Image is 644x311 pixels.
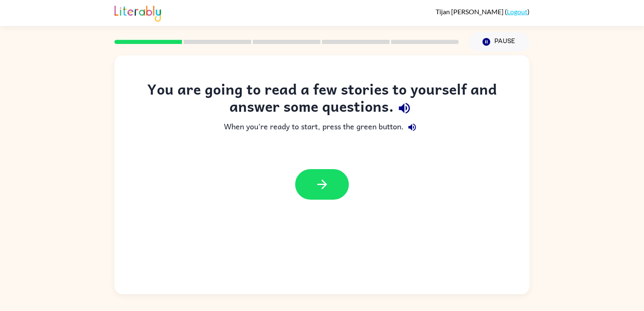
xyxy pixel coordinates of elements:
[436,8,530,15] div: ( )
[131,119,513,136] div: When you're ready to start, press the green button.
[507,8,527,15] a: Logout
[436,8,505,15] span: Tijan [PERSON_NAME]
[469,32,530,51] button: Pause
[131,80,513,119] div: You are going to read a few stories to yourself and answer some questions.
[114,3,161,22] img: Literably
